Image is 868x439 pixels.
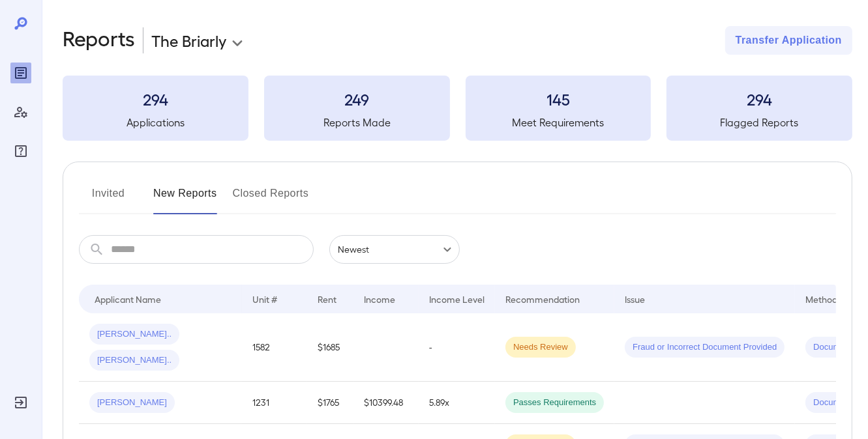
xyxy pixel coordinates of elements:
div: Issue [625,291,646,307]
div: Method [805,291,837,307]
span: Fraud or Incorrect Document Provided [625,341,785,354]
div: Manage Users [10,102,31,122]
h3: 249 [264,89,450,109]
div: Newest [329,235,460,264]
span: [PERSON_NAME].. [89,328,179,341]
div: Log Out [10,392,31,413]
td: $1765 [307,382,353,424]
h5: Flagged Reports [666,115,852,130]
div: Income Level [429,291,485,307]
p: The Briarly [151,30,226,51]
td: $1685 [307,313,353,382]
h2: Reports [63,26,135,55]
div: Unit # [252,291,277,307]
h3: 294 [666,89,852,109]
button: Transfer Application [725,26,852,55]
summary: 294Applications249Reports Made145Meet Requirements294Flagged Reports [63,76,852,141]
td: 5.89x [419,382,495,424]
h5: Meet Requirements [466,115,651,130]
h3: 145 [466,89,651,109]
button: Invited [79,183,138,214]
button: Closed Reports [233,183,309,214]
span: Passes Requirements [505,397,604,409]
td: $10399.48 [353,382,419,424]
span: [PERSON_NAME].. [89,354,179,367]
h5: Applications [63,115,248,130]
div: Rent [318,291,338,307]
button: New Reports [153,183,217,214]
span: Needs Review [505,341,576,354]
div: FAQ [10,141,31,162]
td: 1231 [242,382,307,424]
span: [PERSON_NAME] [89,397,175,409]
td: 1582 [242,313,307,382]
div: Income [364,291,395,307]
td: - [419,313,495,382]
h3: 294 [63,89,248,109]
div: Reports [10,63,31,83]
div: Applicant Name [95,291,161,307]
h5: Reports Made [264,115,450,130]
div: Recommendation [505,291,580,307]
